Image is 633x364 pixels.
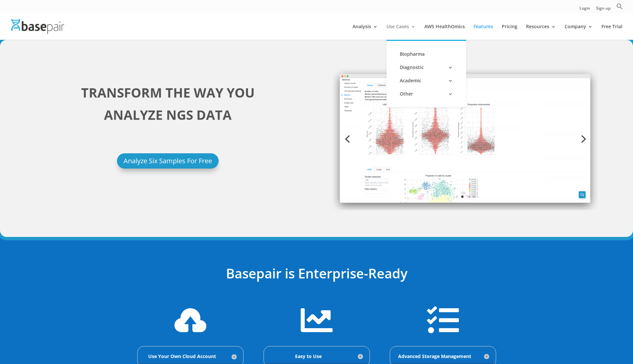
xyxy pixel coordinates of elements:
[526,24,556,40] a: Resources
[565,24,593,40] a: Company
[332,67,598,210] img: screely-1570826147681.png
[104,106,232,123] strong: ANALYZE NGS DATA
[616,3,623,10] svg: Search
[353,24,378,40] a: Analysis
[424,24,465,40] a: AWS HealthOmics
[456,195,458,198] a: 1
[473,195,475,198] a: 4
[427,304,459,336] span: 
[117,153,219,169] a: Analyze Six Samples For Free
[386,24,416,40] a: Use Cases
[270,353,363,360] h5: Easy to Use
[393,74,460,87] a: Academic
[596,6,610,13] a: Sign up
[300,304,332,336] span: 
[580,6,590,13] a: Login
[144,353,237,360] h5: Use Your Own Cloud Account
[467,195,469,198] a: 3
[396,353,489,360] h5: Advanced Storage Management
[601,24,622,40] a: Free Trial
[393,87,460,101] a: Other
[393,47,460,61] a: Biopharma
[393,61,460,74] a: Diagnostic
[461,195,464,198] a: 2
[502,24,517,40] a: Pricing
[174,304,206,336] span: 
[474,24,493,40] a: Features
[11,19,64,34] img: Basepair
[616,3,623,13] a: Search Icon Link
[137,264,496,286] h2: Basepair is Enterprise-Ready
[81,84,255,101] strong: TRANSFORM THE WAY YOU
